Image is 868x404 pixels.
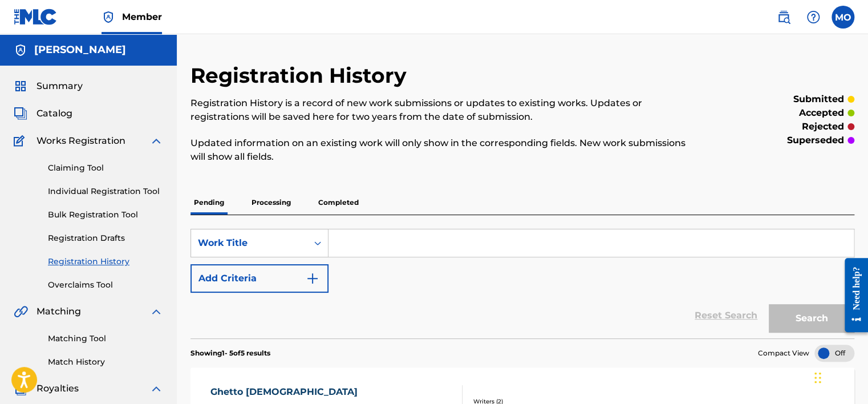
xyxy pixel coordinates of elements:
[190,63,412,88] h2: Registration History
[772,6,795,29] a: Public Search
[14,79,83,93] a: SummarySummary
[806,10,820,24] img: help
[811,349,868,404] iframe: Chat Widget
[14,107,72,120] a: CatalogCatalog
[34,43,126,56] h5: Maideyi Owens
[14,305,28,318] img: Matching
[799,106,844,120] p: accepted
[777,10,790,24] img: search
[14,134,29,148] img: Works Registration
[14,382,27,395] img: Royalties
[48,232,163,244] a: Registration Drafts
[793,92,844,106] p: submitted
[832,6,854,29] div: User Menu
[315,191,362,215] p: Completed
[48,279,163,291] a: Overclaims Tool
[48,209,163,221] a: Bulk Registration Tool
[814,361,821,395] div: Drag
[758,348,809,358] span: Compact View
[14,79,27,93] img: Summary
[48,356,163,368] a: Match History
[48,333,163,345] a: Matching Tool
[36,382,79,395] span: Royalties
[14,107,27,120] img: Catalog
[149,305,163,318] img: expand
[48,162,163,174] a: Claiming Tool
[36,79,83,93] span: Summary
[149,382,163,395] img: expand
[190,264,328,293] button: Add Criteria
[48,185,163,197] a: Individual Registration Tool
[190,136,701,164] p: Updated information on an existing work will only show in the corresponding fields. New work subm...
[36,107,72,120] span: Catalog
[190,229,854,338] form: Search Form
[48,256,163,268] a: Registration History
[210,385,363,399] div: Ghetto [DEMOGRAPHIC_DATA]
[190,191,228,215] p: Pending
[802,6,825,29] div: Help
[190,96,701,124] p: Registration History is a record of new work submissions or updates to existing works. Updates or...
[14,9,58,25] img: MLC Logo
[787,134,844,147] p: superseded
[102,10,115,24] img: Top Rightsholder
[190,348,270,358] p: Showing 1 - 5 of 5 results
[836,249,868,341] iframe: Resource Center
[248,191,294,215] p: Processing
[149,134,163,148] img: expand
[36,134,125,148] span: Works Registration
[122,10,162,23] span: Member
[802,120,844,134] p: rejected
[198,236,301,250] div: Work Title
[36,305,81,318] span: Matching
[306,272,319,285] img: 9d2ae6d4665cec9f34b9.svg
[14,43,27,57] img: Accounts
